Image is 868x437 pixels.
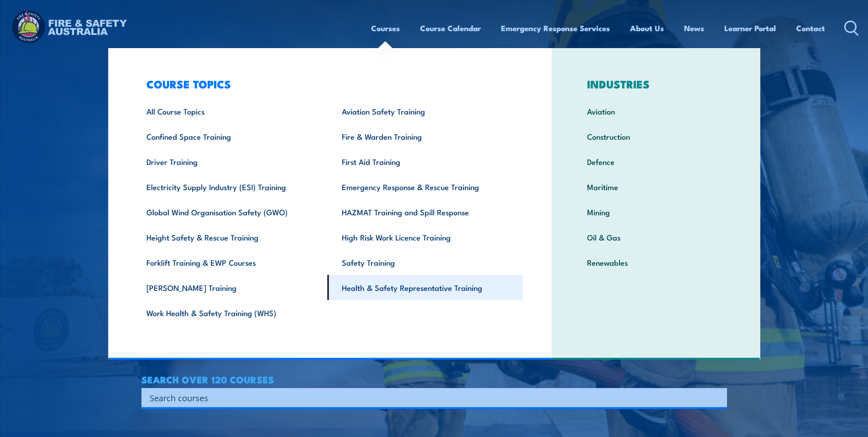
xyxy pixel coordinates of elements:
h4: SEARCH OVER 120 COURSES [141,374,727,384]
a: Health & Safety Representative Training [328,275,523,300]
a: Safety Training [328,250,523,275]
a: Driver Training [132,149,328,174]
form: Search form [151,391,709,404]
a: Emergency Response & Rescue Training [328,174,523,199]
a: Aviation Safety Training [328,98,523,124]
h3: INDUSTRIES [573,77,739,90]
a: [PERSON_NAME] Training [132,275,328,300]
a: Fire & Warden Training [328,124,523,149]
h3: COURSE TOPICS [132,77,523,90]
a: Forklift Training & EWP Courses [132,250,328,275]
a: Emergency Response Services [501,16,610,40]
a: Confined Space Training [132,124,328,149]
a: HAZMAT Training and Spill Response [328,199,523,224]
a: Height Safety & Rescue Training [132,224,328,250]
input: Search input [150,391,707,404]
a: Renewables [573,250,739,275]
a: Course Calendar [420,16,481,40]
a: Construction [573,124,739,149]
a: Aviation [573,98,739,124]
a: High Risk Work Licence Training [328,224,523,250]
a: Global Wind Organisation Safety (GWO) [132,199,328,224]
button: Search magnifier button [711,391,724,404]
a: Electricity Supply Industry (ESI) Training [132,174,328,199]
a: Work Health & Safety Training (WHS) [132,300,328,325]
a: Mining [573,199,739,224]
a: Defence [573,149,739,174]
a: About Us [630,16,664,40]
a: First Aid Training [328,149,523,174]
a: Maritime [573,174,739,199]
a: Learner Portal [724,16,776,40]
a: All Course Topics [132,98,328,124]
a: Courses [371,16,400,40]
a: Oil & Gas [573,224,739,250]
a: News [684,16,704,40]
a: Contact [796,16,825,40]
